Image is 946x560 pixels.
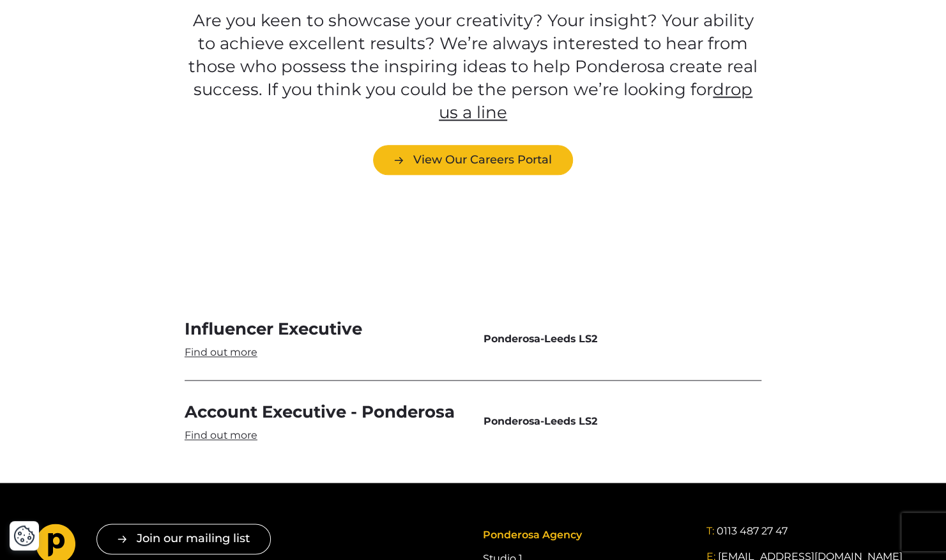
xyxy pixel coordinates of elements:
a: View Our Careers Portal [373,145,573,175]
span: Leeds LS2 [544,415,597,427]
a: Account Executive - Ponderosa [185,401,463,443]
p: Are you keen to showcase your creativity? Your insight? Your ability to achieve excellent results... [185,10,761,125]
span: - [483,414,761,429]
span: Ponderosa [483,333,540,345]
a: Influencer Executive [185,318,463,359]
span: Leeds LS2 [544,333,597,345]
a: 0113 487 27 47 [716,524,787,539]
span: Ponderosa [483,415,540,427]
button: Join our mailing list [96,524,271,554]
span: - [483,331,761,347]
span: Ponderosa Agency [482,529,581,541]
img: Revisit consent button [13,525,35,547]
button: Cookie Settings [13,525,35,547]
span: T: [706,525,713,537]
